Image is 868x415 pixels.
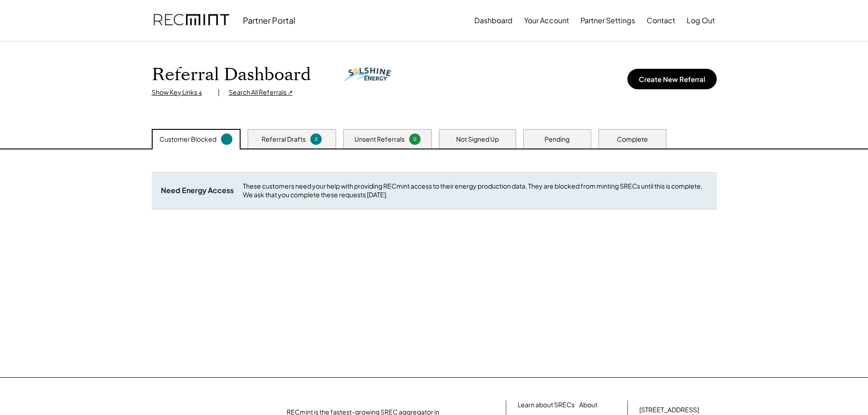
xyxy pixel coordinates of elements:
[161,186,234,195] div: Need Energy Access
[639,405,699,415] div: [STREET_ADDRESS]
[343,66,393,83] img: solshine-energy.png
[687,11,715,30] button: Log Out
[456,135,499,144] div: Not Signed Up
[544,135,570,144] div: Pending
[524,11,569,30] button: Your Account
[262,135,306,144] div: Referral Drafts
[159,135,216,144] div: Customer Blocked
[154,5,229,36] img: recmint-logotype%403x.png
[243,15,295,26] div: Partner Portal
[152,64,311,86] h1: Referral Dashboard
[354,135,405,144] div: Unsent Referrals
[579,400,597,410] a: About
[243,182,708,200] div: These customers need your help with providing RECmint access to their energy production data. The...
[312,136,320,143] div: 2
[152,88,209,97] div: Show Key Links ↓
[580,11,635,30] button: Partner Settings
[218,88,220,97] div: |
[474,11,513,30] button: Dashboard
[411,136,419,143] div: 0
[229,88,293,97] div: Search All Referrals ↗
[518,400,575,410] a: Learn about SRECs
[647,11,675,30] button: Contact
[617,135,648,144] div: Complete
[627,69,717,89] button: Create New Referral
